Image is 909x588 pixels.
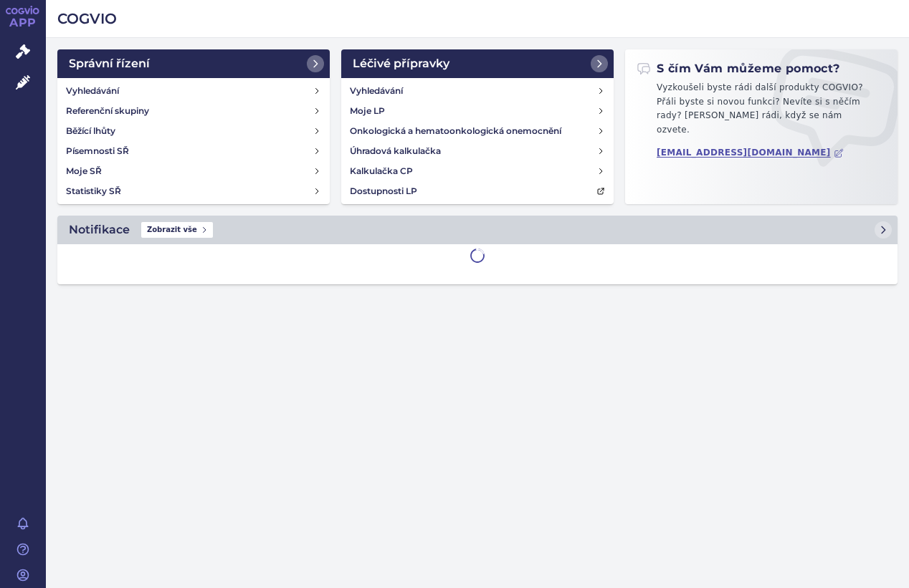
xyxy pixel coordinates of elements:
[637,81,886,143] p: Vyzkoušeli byste rádi další produkty COGVIO? Přáli byste si novou funkci? Nevíte si s něčím rady?...
[60,101,327,121] a: Referenční skupiny
[344,181,611,201] a: Dostupnosti LP
[60,141,327,161] a: Písemnosti SŘ
[657,148,844,158] a: [EMAIL_ADDRESS][DOMAIN_NAME]
[350,164,413,178] h4: Kalkulačka CP
[60,121,327,141] a: Běžící lhůty
[350,144,441,158] h4: Úhradová kalkulačka
[350,104,385,118] h4: Moje LP
[66,144,129,158] h4: Písemnosti SŘ
[66,184,121,198] h4: Statistiky SŘ
[66,104,149,118] h4: Referenční skupiny
[344,101,611,121] a: Moje LP
[637,61,840,77] h2: S čím Vám můžeme pomoct?
[60,161,327,181] a: Moje SŘ
[60,81,327,101] a: Vyhledávání
[57,49,330,78] a: Správní řízení
[57,216,898,244] a: NotifikaceZobrazit vše
[141,222,213,238] span: Zobrazit vše
[344,121,611,141] a: Onkologická a hematoonkologická onemocnění
[344,81,611,101] a: Vyhledávání
[60,181,327,201] a: Statistiky SŘ
[350,84,403,98] h4: Vyhledávání
[66,124,115,138] h4: Běžící lhůty
[344,161,611,181] a: Kalkulačka CP
[69,221,130,238] h2: Notifikace
[350,124,561,138] h4: Onkologická a hematoonkologická onemocnění
[350,184,417,198] h4: Dostupnosti LP
[341,49,614,78] a: Léčivé přípravky
[57,9,898,29] h2: COGVIO
[66,164,102,178] h4: Moje SŘ
[353,55,449,72] h2: Léčivé přípravky
[66,84,119,98] h4: Vyhledávání
[344,141,611,161] a: Úhradová kalkulačka
[69,55,150,72] h2: Správní řízení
